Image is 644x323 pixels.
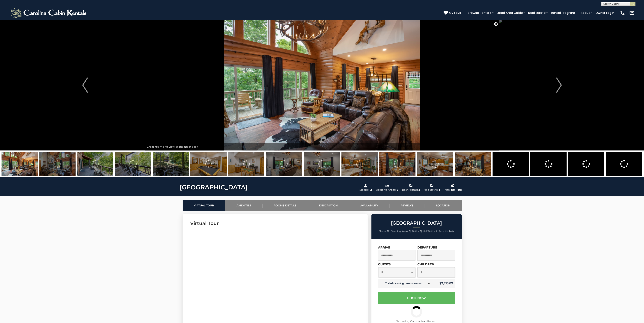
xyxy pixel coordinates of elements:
[549,9,577,16] a: Rental Program
[391,230,408,233] span: Sleeping Areas:
[190,152,227,176] img: 163274487
[579,9,592,16] a: About
[445,230,454,233] strong: No Pets
[455,152,491,176] img: 163274492
[526,9,547,16] a: Real Estate
[412,229,422,234] li: |
[145,143,499,151] div: Great room and view of the main deck
[378,263,391,266] label: Guests:
[2,152,38,176] img: 163274470
[495,9,525,16] a: Local Area Guide
[115,152,151,176] img: 163274485
[530,152,567,176] img: 163274474
[423,230,435,233] span: Half Baths:
[434,279,455,288] td: $2,713.89
[225,200,262,211] a: Amenities
[378,246,390,249] label: Arrive
[393,282,422,285] small: Including Taxes and Fees
[304,152,340,176] img: 163274472
[620,10,625,16] img: phone-regular-white.png
[25,20,145,151] button: Previous
[438,230,444,233] span: Pets:
[308,200,349,211] a: Description
[396,320,437,323] span: Gathering Comparison Rates ...
[379,229,390,234] li: |
[82,78,88,93] img: arrow
[417,246,437,249] label: Departure
[449,10,461,15] span: My Favs
[262,200,308,211] a: Rooms Details
[409,230,410,233] strong: 5
[190,220,360,227] h3: Virtual Tour
[341,152,378,176] img: 163274489
[420,230,421,233] strong: 3
[389,200,425,211] a: Reviews
[391,229,411,234] li: |
[568,152,604,176] img: 163274475
[153,152,189,176] img: 163274486
[423,229,437,234] li: |
[266,152,302,176] img: 163274507
[9,7,88,19] img: White-1-2.png
[417,263,434,266] label: Children
[417,152,453,176] img: 163274491
[594,9,616,16] a: Owner Login
[379,230,387,233] span: Sleeps:
[387,230,389,233] strong: 12
[629,10,635,16] img: mail-regular-white.png
[556,78,562,93] img: arrow
[372,221,461,226] h2: [GEOGRAPHIC_DATA]
[378,292,455,304] button: Book Now
[436,230,437,233] strong: 1
[378,279,434,288] td: Total
[493,152,529,176] img: 163274473
[228,152,264,176] img: 163274488
[466,9,493,16] a: Browse Rentals
[606,152,642,176] img: 163274476
[349,200,389,211] a: Availability
[183,200,225,211] a: Virtual Tour
[39,152,76,176] img: 163274471
[77,152,113,176] img: 163274484
[412,230,419,233] span: Baths:
[444,10,462,15] a: My Favs
[499,20,619,151] button: Next
[379,152,415,176] img: 163274490
[425,200,462,211] a: Location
